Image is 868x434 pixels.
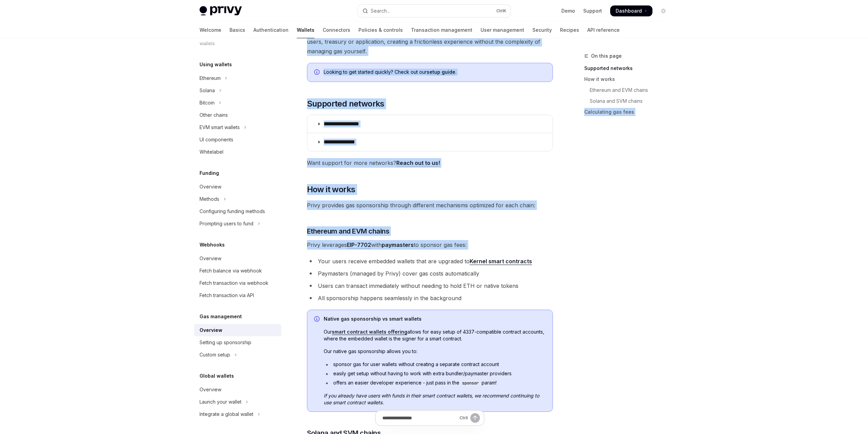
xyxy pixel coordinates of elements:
button: Send message [470,413,480,423]
div: Other chains [200,111,228,119]
a: Fetch transaction via webhook [194,277,281,289]
li: Your users receive embedded wallets that are upgraded to [307,256,553,266]
svg: Info [314,69,321,76]
li: Users can transact immediately without needing to hold ETH or native tokens [307,281,553,291]
div: Solana [200,86,215,95]
div: Overview [200,326,222,334]
div: Launch your wallet [200,398,241,406]
span: Supported networks [307,98,384,109]
button: Toggle Prompting users to fund section [194,218,281,230]
button: Toggle dark mode [658,5,669,16]
button: Toggle Integrate a global wallet section [194,408,281,420]
span: Ctrl K [496,8,506,14]
a: Basics [230,22,245,38]
div: Ethereum [200,74,221,82]
span: Privy provides gas sponsorship through different mechanisms optimized for each chain: [307,200,553,210]
div: Configuring funding methods [200,207,265,215]
li: offers an easier developer experience - just pass in the param! [324,379,546,387]
a: Recipes [560,22,579,38]
code: sponsor [459,380,482,387]
a: UI components [194,134,281,146]
a: Whitelabel [194,146,281,158]
a: setup guide [427,69,455,75]
a: Support [583,8,602,14]
a: Overview [194,252,281,265]
h5: Using wallets [200,60,232,69]
a: EIP-7702 [347,241,371,249]
span: Dashboard [616,8,642,14]
a: Fetch balance via webhook [194,265,281,277]
a: Demo [561,8,575,14]
a: Configuring funding methods [194,205,281,218]
a: Overview [194,181,281,193]
a: Calculating gas fees [584,107,674,117]
a: Dashboard [610,5,652,16]
h5: Webhooks [200,241,225,249]
div: Prompting users to fund [200,220,253,228]
button: Toggle Launch your wallet section [194,396,281,408]
strong: Native gas sponsorship vs smart wallets [324,316,422,322]
div: Fetch transaction via API [200,291,254,299]
a: smart contract wallets offering [332,329,407,335]
em: If you already have users with funds in their smart contract wallets, we recommend continuing to ... [324,393,539,405]
a: Ethereum and EVM chains [584,85,674,96]
a: Policies & controls [358,22,403,38]
a: Kernel smart contracts [470,258,532,265]
div: Overview [200,183,221,191]
li: All sponsorship happens seamlessly in the background [307,293,553,303]
li: sponsor gas for user wallets without creating a separate contract account [324,361,546,368]
span: Privy leverages with to sponsor gas fees: [307,240,553,250]
button: Open search [358,5,511,17]
div: EVM smart wallets [200,123,240,131]
li: Paymasters (managed by Privy) cover gas costs automatically [307,269,553,278]
div: Overview [200,254,221,263]
div: Overview [200,386,221,394]
div: Setting up sponsorship [200,338,251,347]
button: Toggle Bitcoin section [194,97,281,109]
h5: Global wallets [200,372,234,380]
h5: Gas management [200,312,242,321]
li: easily get setup without having to work with extra bundler/paymaster providers [324,370,546,377]
span: Our allows for easy setup of 4337-compatible contract accounts, where the embedded wallet is the ... [324,328,546,342]
a: Transaction management [411,22,472,38]
div: Custom setup [200,351,230,359]
div: Bitcoin [200,99,215,107]
img: light logo [200,6,242,16]
a: How it works [584,74,674,85]
a: API reference [587,22,620,38]
a: Connectors [323,22,350,38]
span: On this page [591,52,622,60]
a: User management [481,22,524,38]
a: Welcome [200,22,221,38]
span: Want support for more networks? [307,158,553,168]
a: Wallets [297,22,314,38]
h5: Funding [200,169,219,177]
a: Supported networks [584,63,674,74]
div: Whitelabel [200,148,223,156]
span: Ethereum and EVM chains [307,226,389,236]
span: Looking to get started quickly? Check out our . [324,69,546,75]
input: Ask a question... [382,410,457,425]
button: Toggle Methods section [194,193,281,205]
span: How it works [307,184,355,195]
a: Solana and SVM chains [584,96,674,107]
div: Search... [371,7,390,15]
div: Fetch balance via webhook [200,267,262,275]
button: Toggle Ethereum section [194,72,281,84]
a: Setting up sponsorship [194,336,281,349]
div: Integrate a global wallet [200,410,253,418]
a: Overview [194,324,281,336]
strong: paymasters [382,241,414,248]
span: Our native gas sponsorship allows you to: [324,348,546,355]
a: Reach out to us! [396,159,440,167]
div: Fetch transaction via webhook [200,279,268,287]
a: Authentication [253,22,289,38]
a: Other chains [194,109,281,121]
a: Security [532,22,552,38]
svg: Info [314,316,321,323]
a: Overview [194,383,281,396]
button: Toggle EVM smart wallets section [194,121,281,134]
div: UI components [200,136,233,144]
button: Toggle Solana section [194,84,281,97]
div: Methods [200,195,219,203]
